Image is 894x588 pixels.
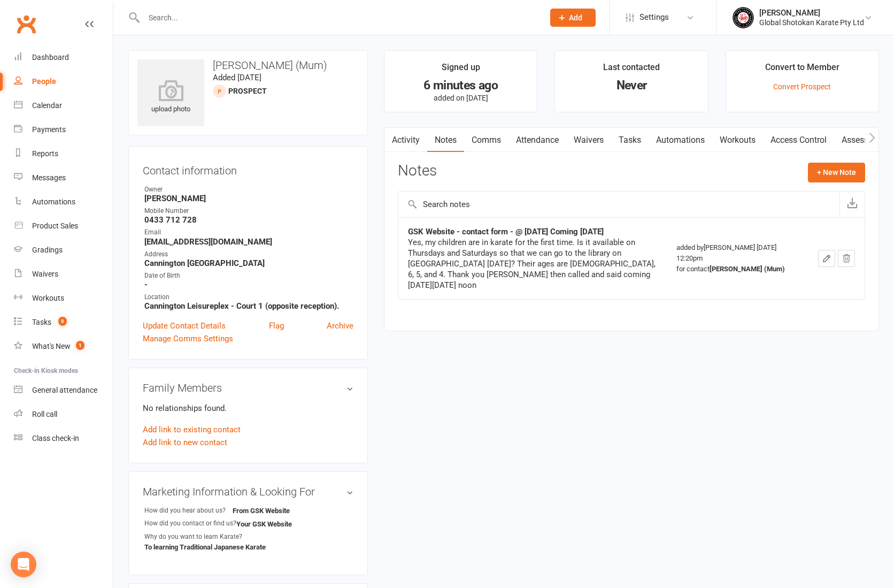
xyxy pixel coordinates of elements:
[32,197,75,206] div: Automations
[32,222,78,230] div: Product Sales
[398,163,437,182] h3: Notes
[144,543,266,551] strong: To learning Traditional Japanese Karate
[144,518,236,529] div: How did you contact or find us?
[32,53,69,62] div: Dashboard
[14,378,113,402] a: General attendance kiosk mode
[566,128,611,152] a: Waivers
[14,142,113,166] a: Reports
[14,426,113,450] a: Class kiosk mode
[143,382,353,394] h3: Family Members
[144,215,353,225] strong: 0433 712 728
[759,8,864,18] div: [PERSON_NAME]
[773,82,831,91] a: Convert Prospect
[32,342,71,350] div: What's New
[13,11,40,37] a: Clubworx
[565,80,698,91] div: Never
[143,161,353,177] h3: Contact information
[14,238,113,262] a: Gradings
[233,507,294,515] strong: From GSK Website
[144,292,353,302] div: Location
[14,45,113,70] a: Dashboard
[384,128,427,152] a: Activity
[408,227,604,236] strong: GSK Website - contact form - @ [DATE] Coming [DATE]
[14,402,113,426] a: Roll call
[398,192,839,217] input: Search notes
[759,18,864,27] div: Global Shotokan Karate Pty Ltd
[144,194,353,203] strong: [PERSON_NAME]
[32,434,79,442] div: Class check-in
[32,149,58,158] div: Reports
[137,59,359,71] h3: [PERSON_NAME] (Mum)
[144,280,353,289] strong: -
[143,319,226,332] a: Update Contact Details
[144,237,353,247] strong: [EMAIL_ADDRESS][DOMAIN_NAME]
[464,128,508,152] a: Comms
[14,166,113,190] a: Messages
[508,128,566,152] a: Attendance
[58,317,67,326] span: 9
[394,94,527,102] p: added on [DATE]
[408,237,657,291] div: Yes, my children are in karate for the first time. Is it available on Thursdays and Saturdays so ...
[143,486,353,498] h3: Marketing Information & Looking For
[32,294,64,302] div: Workouts
[32,410,57,418] div: Roll call
[710,265,785,273] strong: [PERSON_NAME] (Mum)
[213,73,261,82] time: Added [DATE]
[228,87,267,95] snap: prospect
[76,341,84,350] span: 1
[143,402,353,415] p: No relationships found.
[712,128,763,152] a: Workouts
[14,334,113,358] a: What's New1
[14,214,113,238] a: Product Sales
[144,301,353,311] strong: Cannington Leisureplex - Court 1 (opposite reception).
[765,60,839,80] div: Convert to Member
[143,423,241,436] a: Add link to existing contact
[144,506,233,516] div: How did you hear about us?
[32,246,63,254] div: Gradings
[14,118,113,142] a: Payments
[236,520,298,528] strong: Your GSK Website
[143,332,233,345] a: Manage Comms Settings
[14,70,113,94] a: People
[32,173,66,182] div: Messages
[144,227,353,238] div: Email
[32,77,56,86] div: People
[32,270,58,278] div: Waivers
[14,94,113,118] a: Calendar
[394,80,527,91] div: 6 minutes ago
[143,436,227,449] a: Add link to new contact
[144,185,353,195] div: Owner
[733,7,754,28] img: thumb_image1750234934.png
[550,9,596,27] button: Add
[327,319,353,332] a: Archive
[676,242,799,274] div: added by [PERSON_NAME] [DATE] 12:20pm
[639,5,669,29] span: Settings
[427,128,464,152] a: Notes
[442,60,480,80] div: Signed up
[144,532,242,542] div: Why do you want to learn Karate?
[14,262,113,286] a: Waivers
[14,310,113,334] a: Tasks 9
[144,271,353,281] div: Date of Birth
[676,264,799,274] div: for contact
[144,249,353,259] div: Address
[32,386,97,394] div: General attendance
[569,13,582,22] span: Add
[14,190,113,214] a: Automations
[137,80,204,115] div: upload photo
[32,101,62,110] div: Calendar
[808,163,865,182] button: + New Note
[603,60,660,80] div: Last contacted
[14,286,113,310] a: Workouts
[11,552,36,577] div: Open Intercom Messenger
[32,125,66,134] div: Payments
[32,318,51,326] div: Tasks
[144,206,353,216] div: Mobile Number
[611,128,649,152] a: Tasks
[763,128,834,152] a: Access Control
[141,10,536,25] input: Search...
[144,258,353,268] strong: Cannington [GEOGRAPHIC_DATA]
[269,319,284,332] a: Flag
[649,128,712,152] a: Automations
